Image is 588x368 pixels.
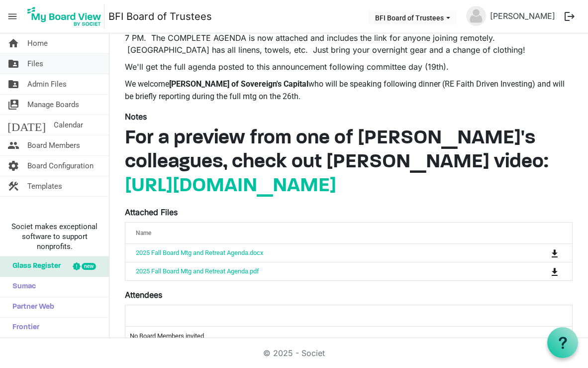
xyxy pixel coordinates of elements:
[7,115,46,135] span: [DATE]
[548,264,562,278] button: Download
[3,7,22,26] span: menu
[136,267,259,275] a: 2025 Fall Board Mtg and Retreat Agenda.pdf
[27,156,94,176] span: Board Configuration
[136,230,151,237] span: Name
[125,111,147,123] label: Notes
[125,327,572,346] td: No Board Members invited
[125,262,510,280] td: 2025 Fall Board Mtg and Retreat Agenda.pdf is template cell column header Name
[136,249,263,256] a: 2025 Fall Board Mtg and Retreat Agenda.docx
[125,289,162,301] label: Attendees
[7,156,19,176] span: settings
[125,176,336,196] a: [URL][DOMAIN_NAME]
[548,246,562,260] button: Download
[125,206,178,218] label: Attached Files
[82,263,96,270] div: new
[27,135,80,155] span: Board Members
[7,74,19,94] span: folder_shared
[510,244,572,262] td: is Command column column header
[27,33,48,53] span: Home
[27,95,79,115] span: Manage Boards
[24,4,104,29] img: My Board View Logo
[7,54,19,74] span: folder_shared
[486,6,559,26] a: [PERSON_NAME]
[369,10,457,24] button: BFI Board of Trustees dropdownbutton
[7,135,19,155] span: people
[4,222,104,251] span: Societ makes exceptional software to support nonprofits.
[125,79,565,101] span: We welcome who will be speaking following dinner (RE Faith Driven Investing) and will be briefly ...
[7,176,19,196] span: construction
[559,6,580,27] button: logout
[169,79,308,89] strong: [PERSON_NAME] of Sovereign's Capital
[7,95,19,115] span: switch_account
[108,6,212,26] a: BFI Board of Trustees
[7,297,54,317] span: Partner Web
[24,4,108,29] a: My Board View Logo
[7,256,61,276] span: Glass Register
[27,54,43,74] span: Files
[510,262,572,280] td: is Command column column header
[466,6,486,26] img: no-profile-picture.svg
[125,61,573,73] p: We'll get the full agenda posted to this announcement following committee day (19th).
[7,318,39,338] span: Frontier
[125,244,510,262] td: 2025 Fall Board Mtg and Retreat Agenda.docx is template cell column header Name
[27,176,62,196] span: Templates
[7,33,19,53] span: home
[7,277,36,297] span: Sumac
[263,348,325,358] a: © 2025 - Societ
[27,74,67,94] span: Admin Files
[125,126,573,198] h1: For a preview from one of [PERSON_NAME]'s colleagues, check out [PERSON_NAME] video:
[54,115,83,135] span: Calendar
